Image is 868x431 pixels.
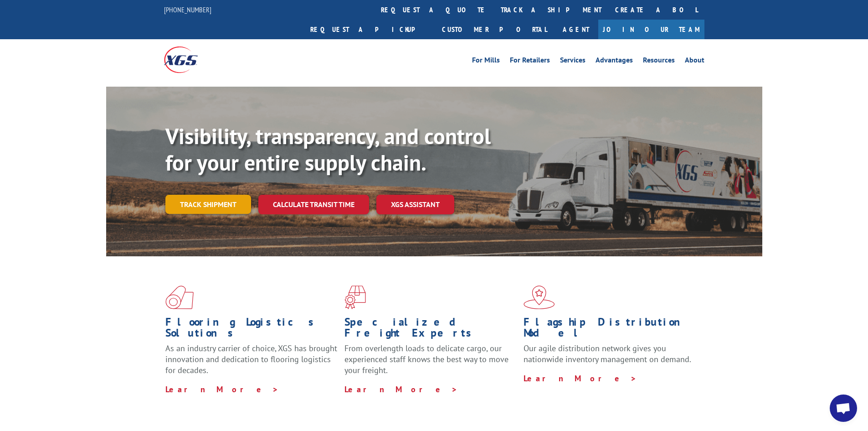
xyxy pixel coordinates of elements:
[524,286,555,309] img: xgs-icon-flagship-distribution-model-red
[685,57,704,67] a: About
[165,122,491,177] b: Visibility, transparency, and control for your entire supply chain.
[344,384,458,395] a: Learn More >
[472,57,500,67] a: For Mills
[165,384,279,395] a: Learn More >
[165,286,194,309] img: xgs-icon-total-supply-chain-intelligence-red
[554,20,598,39] a: Agent
[510,57,550,67] a: For Retailers
[165,317,338,343] h1: Flooring Logistics Solutions
[303,20,435,39] a: Request a pickup
[344,343,517,384] p: From overlength loads to delicate cargo, our experienced staff knows the best way to move your fr...
[560,57,586,67] a: Services
[830,395,857,422] div: Open chat
[165,343,337,375] span: As an industry carrier of choice, XGS has brought innovation and dedication to flooring logistics...
[596,57,633,67] a: Advantages
[524,343,691,364] span: Our agile distribution network gives you nationwide inventory management on demand.
[643,57,675,67] a: Resources
[435,20,554,39] a: Customer Portal
[165,195,251,214] a: Track shipment
[164,5,211,14] a: [PHONE_NUMBER]
[598,20,704,39] a: Join Our Team
[344,286,366,309] img: xgs-icon-focused-on-flooring-red
[376,195,454,214] a: XGS ASSISTANT
[344,317,517,343] h1: Specialized Freight Experts
[258,195,369,214] a: Calculate transit time
[524,317,696,343] h1: Flagship Distribution Model
[524,373,637,384] a: Learn More >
